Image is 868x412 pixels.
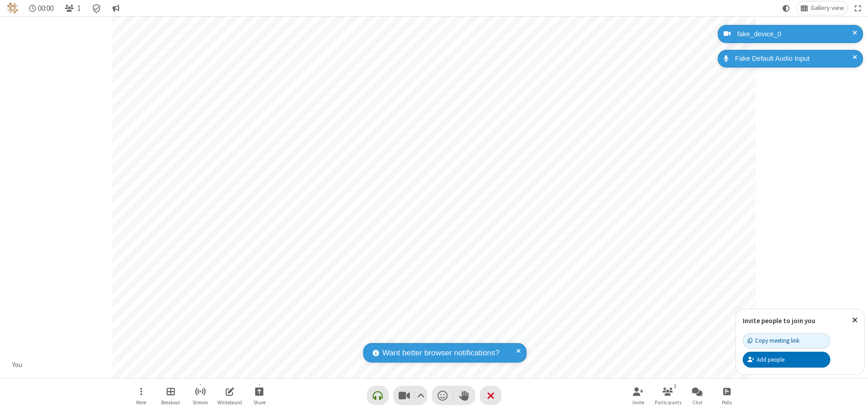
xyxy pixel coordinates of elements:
[625,383,652,408] button: Invite participants (Alt+I)
[128,383,155,408] button: Open menu
[246,383,273,408] button: Start sharing
[136,400,146,405] span: More
[713,383,740,408] button: Open poll
[734,29,856,39] div: fake_device_0
[743,333,830,349] button: Copy meeting link
[367,386,389,405] button: Connect your audio
[851,1,865,15] button: Fullscreen
[414,386,427,405] button: Video setting
[77,4,81,13] span: 1
[108,1,123,15] button: Conversation
[161,400,180,405] span: Breakout
[743,316,815,325] label: Invite people to join you
[187,383,214,408] button: Start streaming
[25,1,58,15] div: Timer
[748,336,799,345] div: Copy meeting link
[654,383,681,408] button: Open participant list
[692,400,703,405] span: Chat
[684,383,711,408] button: Open chat
[9,360,26,370] div: You
[454,386,475,405] button: Raise hand
[88,1,105,15] div: Meeting details Encryption enabled
[632,400,644,405] span: Invite
[192,400,208,405] span: Stream
[7,3,18,14] img: QA Selenium DO NOT DELETE OR CHANGE
[382,347,499,359] span: Want better browser notifications?
[655,400,681,405] span: Participants
[480,386,502,405] button: End or leave meeting
[671,382,679,390] div: 1
[157,383,184,408] button: Manage Breakout Rooms
[432,386,454,405] button: Send a reaction
[797,1,848,15] button: Change layout
[393,386,427,405] button: Stop video (Alt+V)
[811,5,844,12] span: Gallery view
[779,1,794,15] button: Using system theme
[845,309,864,331] button: Close popover
[61,1,84,15] button: Open participant list
[743,352,830,367] button: Add people
[216,383,243,408] button: Open shared whiteboard
[217,400,242,405] span: Whiteboard
[38,4,54,13] span: 00:00
[722,400,732,405] span: Polls
[732,53,856,64] div: Fake Default Audio Input
[253,400,266,405] span: Share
